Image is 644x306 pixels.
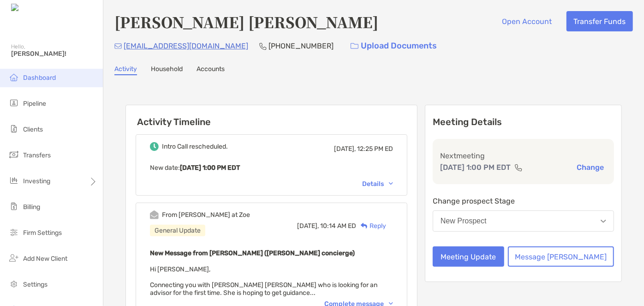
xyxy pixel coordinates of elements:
span: Clients [23,126,43,133]
p: Next meeting [440,150,607,162]
div: From [PERSON_NAME] at Zoe [162,211,250,219]
img: Open dropdown arrow [601,220,606,223]
img: add_new_client icon [8,252,19,264]
span: Investing [23,177,50,185]
button: Open Account [495,11,559,31]
img: dashboard icon [8,72,19,83]
b: New Message from [PERSON_NAME] ([PERSON_NAME] concierge) [150,249,355,257]
img: pipeline icon [8,97,19,108]
img: Phone Icon [259,42,267,50]
h4: [PERSON_NAME] [PERSON_NAME] [114,11,378,32]
p: Meeting Details [433,116,614,128]
span: Pipeline [23,100,46,108]
img: firm-settings icon [8,227,19,238]
span: Billing [23,203,40,211]
img: transfers icon [8,149,19,160]
span: Settings [23,281,48,288]
img: button icon [351,43,358,49]
img: billing icon [8,201,19,212]
img: Reply icon [361,223,368,229]
button: New Prospect [433,210,614,232]
button: Meeting Update [433,246,504,267]
img: Chevron icon [389,302,393,305]
img: Event icon [150,210,159,219]
div: Reply [356,221,386,231]
a: Household [151,65,183,75]
span: 12:25 PM ED [357,145,393,153]
img: Zoe Logo [11,4,50,12]
div: Details [362,180,393,188]
span: 10:14 AM ED [320,222,356,230]
p: New date : [150,162,393,174]
h6: Activity Timeline [126,105,417,127]
button: Transfer Funds [566,11,633,31]
span: [PERSON_NAME]! [11,50,97,58]
img: clients icon [8,123,19,134]
div: General Update [150,225,205,236]
span: Add New Client [23,255,67,263]
p: [DATE] 1:00 PM EDT [440,162,511,173]
img: investing icon [8,175,19,186]
button: Message [PERSON_NAME] [508,246,614,267]
span: [DATE], [334,145,356,153]
span: [DATE], [297,222,319,230]
img: settings icon [8,278,19,289]
b: [DATE] 1:00 PM EDT [180,164,240,172]
img: Email Icon [114,43,122,49]
div: Intro Call rescheduled. [162,143,228,150]
p: [PHONE_NUMBER] [268,40,334,52]
a: Activity [114,65,137,75]
p: [EMAIL_ADDRESS][DOMAIN_NAME] [124,40,248,52]
span: Hi [PERSON_NAME], Connecting you with [PERSON_NAME] [PERSON_NAME] who is looking for an advisor f... [150,265,377,297]
span: Dashboard [23,74,56,82]
p: Change prospect Stage [433,195,614,207]
a: Accounts [197,65,225,75]
a: Upload Documents [345,36,443,56]
span: Transfers [23,151,51,159]
span: Firm Settings [23,229,62,237]
button: Change [574,162,607,172]
img: Chevron icon [389,182,393,185]
img: communication type [514,164,523,171]
div: New Prospect [441,217,487,225]
img: Event icon [150,142,159,151]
